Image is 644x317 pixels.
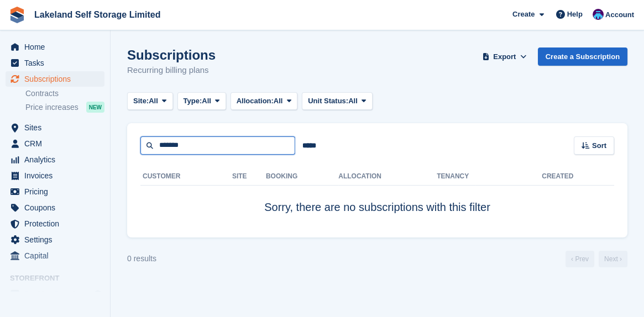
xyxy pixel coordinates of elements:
p: Recurring billing plans [127,64,216,77]
th: Created [542,168,614,186]
span: Sorry, there are no subscriptions with this filter [264,201,490,213]
span: Price increases [25,102,78,113]
th: Customer [140,168,232,186]
span: Export [493,51,516,62]
a: Lakeland Self Storage Limited [30,6,165,24]
img: stora-icon-8386f47178a22dfd0bd8f6a31ec36ba5ce8667c1dd55bd0f319d3a0aa187defe.svg [9,7,25,23]
span: Tasks [24,55,91,71]
span: Capital [24,248,91,263]
span: Site: [133,96,149,107]
img: David Dickson [593,9,604,20]
button: Allocation: All [231,92,298,110]
span: Account [605,9,634,20]
div: NEW [86,102,104,113]
a: menu [6,71,104,87]
a: menu [6,248,104,263]
a: Previous [566,251,594,267]
button: Export [480,47,529,66]
span: All [149,96,158,107]
a: Contracts [25,88,104,99]
a: menu [6,184,104,199]
a: menu [6,136,104,151]
h1: Subscriptions [127,47,216,62]
th: Site [232,168,266,186]
a: Price increases NEW [25,101,104,113]
a: menu [6,168,104,183]
div: 0 results [127,253,156,265]
span: Settings [24,232,91,247]
a: menu [6,152,104,167]
span: Sort [592,140,606,151]
th: Booking [266,168,338,186]
span: Analytics [24,152,91,167]
th: Allocation [338,168,437,186]
span: Coupons [24,200,91,215]
span: Protection [24,216,91,231]
a: Create a Subscription [538,47,627,66]
span: All [274,96,283,107]
span: Help [567,9,583,20]
span: Allocation: [237,96,274,107]
a: menu [6,287,104,302]
span: Invoices [24,168,91,183]
th: Tenancy [437,168,475,186]
a: Next [599,251,627,267]
span: Home [24,39,91,55]
a: menu [6,39,104,55]
span: Booking Portal [24,287,91,302]
a: menu [6,216,104,231]
button: Site: All [127,92,173,110]
nav: Page [563,251,630,267]
span: Unit Status: [308,96,348,107]
button: Type: All [177,92,226,110]
span: All [202,96,211,107]
a: menu [6,55,104,71]
a: menu [6,232,104,247]
button: Unit Status: All [302,92,372,110]
span: Sites [24,120,91,135]
span: All [348,96,358,107]
a: menu [6,120,104,135]
span: Type: [184,96,202,107]
span: Pricing [24,184,91,199]
span: Subscriptions [24,71,91,87]
a: Preview store [91,288,104,301]
span: Storefront [10,273,110,284]
span: Create [512,9,535,20]
a: menu [6,200,104,215]
span: CRM [24,136,91,151]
